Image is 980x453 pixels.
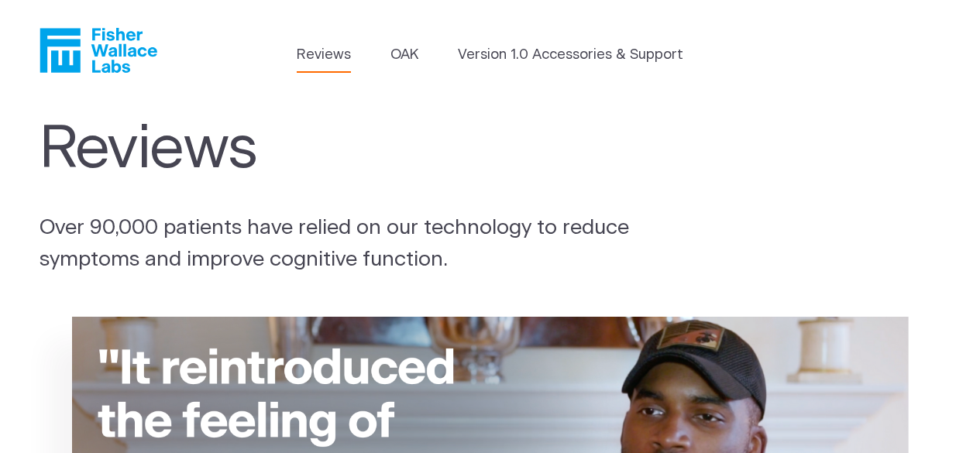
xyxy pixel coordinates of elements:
[40,28,157,73] a: Fisher Wallace
[458,45,683,66] a: Version 1.0 Accessories & Support
[390,45,418,66] a: OAK
[40,212,645,275] p: Over 90,000 patients have relied on our technology to reduce symptoms and improve cognitive funct...
[297,45,351,66] a: Reviews
[40,115,659,184] h1: Reviews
